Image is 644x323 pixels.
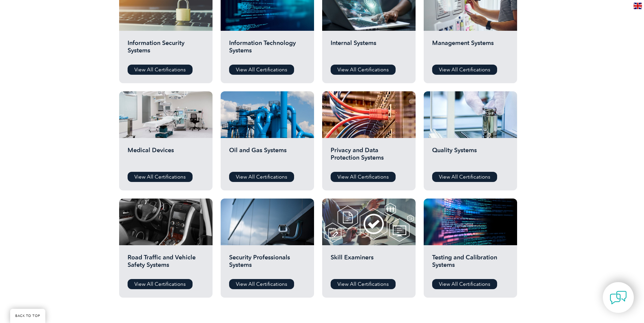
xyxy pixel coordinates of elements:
[331,39,407,60] h2: Internal Systems
[128,65,193,75] a: View All Certifications
[331,146,407,167] h2: Privacy and Data Protection Systems
[229,172,294,182] a: View All Certifications
[432,172,497,182] a: View All Certifications
[10,309,45,323] a: BACK TO TOP
[128,39,204,60] h2: Information Security Systems
[331,254,407,274] h2: Skill Examiners
[128,279,193,289] a: View All Certifications
[229,65,294,75] a: View All Certifications
[331,172,396,182] a: View All Certifications
[432,254,509,274] h2: Testing and Calibration Systems
[610,289,627,306] img: contact-chat.png
[432,39,509,60] h2: Management Systems
[229,146,306,167] h2: Oil and Gas Systems
[128,172,193,182] a: View All Certifications
[331,65,396,75] a: View All Certifications
[432,65,497,75] a: View All Certifications
[432,279,497,289] a: View All Certifications
[229,254,306,274] h2: Security Professionals Systems
[128,146,204,167] h2: Medical Devices
[331,279,396,289] a: View All Certifications
[229,39,306,60] h2: Information Technology Systems
[128,254,204,274] h2: Road Traffic and Vehicle Safety Systems
[432,146,509,167] h2: Quality Systems
[229,279,294,289] a: View All Certifications
[634,3,642,9] img: en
